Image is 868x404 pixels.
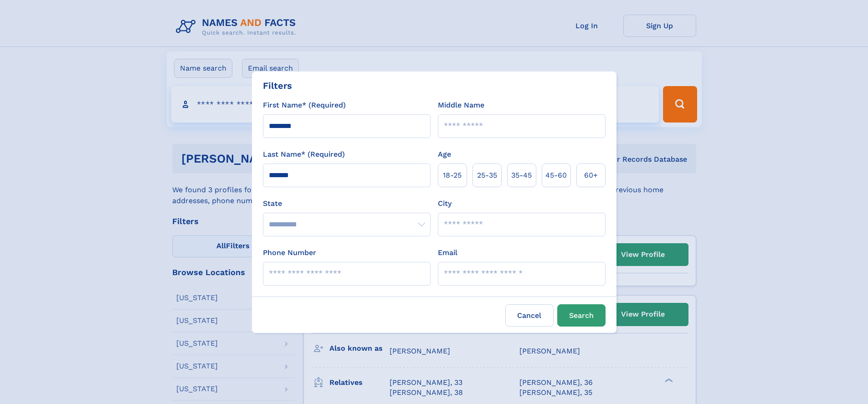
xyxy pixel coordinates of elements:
[263,247,316,258] label: Phone Number
[438,198,452,209] label: City
[438,247,457,258] label: Email
[438,149,451,160] label: Age
[511,170,532,181] span: 35‑45
[263,79,292,92] div: Filters
[545,170,567,181] span: 45‑60
[263,149,345,160] label: Last Name* (Required)
[584,170,598,181] span: 60+
[263,198,431,209] label: State
[438,100,484,111] label: Middle Name
[443,170,462,181] span: 18‑25
[557,304,606,327] button: Search
[263,100,346,111] label: First Name* (Required)
[477,170,497,181] span: 25‑35
[505,304,554,327] label: Cancel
